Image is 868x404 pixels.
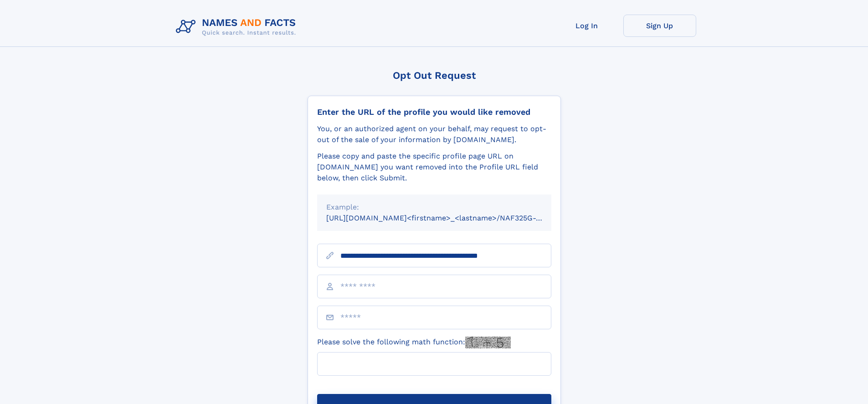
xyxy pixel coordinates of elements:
div: Example: [326,202,542,213]
div: Opt Out Request [308,70,561,81]
div: Please copy and paste the specific profile page URL on [DOMAIN_NAME] you want removed into the Pr... [317,151,551,184]
label: Please solve the following math function: [317,337,511,348]
small: [URL][DOMAIN_NAME]<firstname>_<lastname>/NAF325G-xxxxxxxx [326,214,569,222]
div: Enter the URL of the profile you would like removed [317,107,551,117]
a: Log In [550,15,623,37]
div: You, or an authorized agent on your behalf, may request to opt-out of the sale of your informatio... [317,123,551,145]
img: Logo Names and Facts [172,15,303,39]
a: Sign Up [623,15,696,37]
